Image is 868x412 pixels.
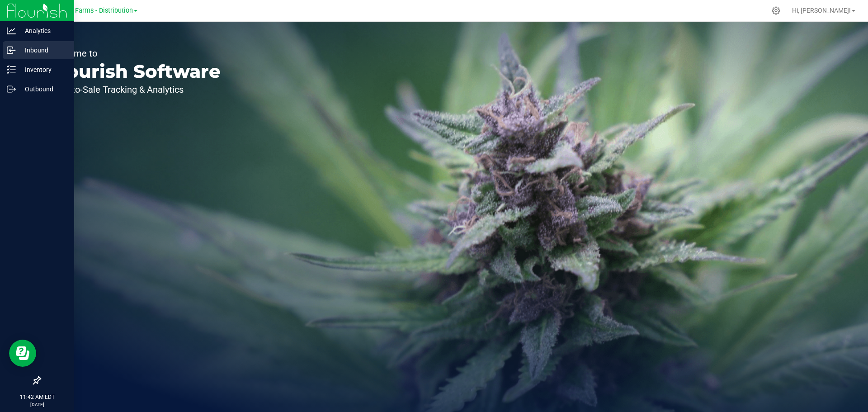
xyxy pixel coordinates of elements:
inline-svg: Outbound [7,85,16,94]
p: Analytics [16,25,70,36]
p: Outbound [16,84,70,95]
inline-svg: Inbound [7,46,16,55]
span: Hi, [PERSON_NAME]! [792,7,851,14]
p: Seed-to-Sale Tracking & Analytics [49,85,221,94]
p: [DATE] [4,401,70,408]
iframe: Resource center [9,340,36,367]
p: Inventory [16,64,70,75]
p: Welcome to [49,49,221,58]
p: Inbound [16,45,70,56]
inline-svg: Analytics [7,26,16,35]
p: Flourish Software [49,62,221,81]
div: Manage settings [770,6,782,15]
inline-svg: Inventory [7,65,16,74]
span: Sapphire Farms - Distribution [47,7,133,14]
p: 11:42 AM EDT [4,393,70,401]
